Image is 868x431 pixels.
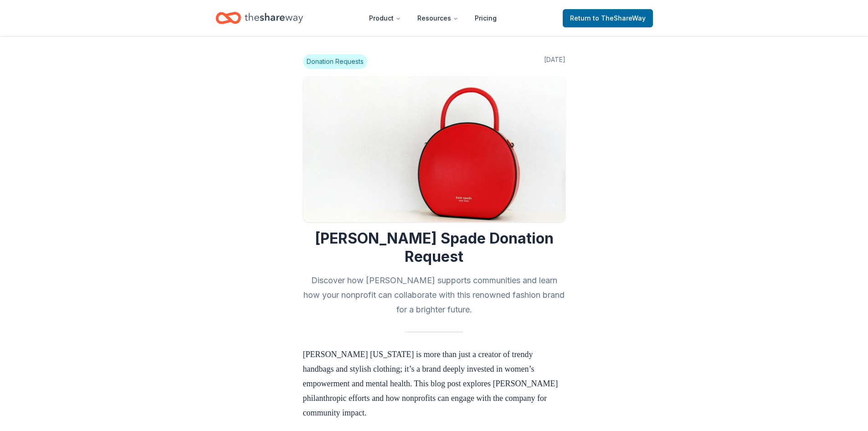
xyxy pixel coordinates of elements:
nav: Main [362,7,504,29]
p: [PERSON_NAME] [US_STATE] is more than just a creator of trendy handbags and stylish clothing; it’... [303,347,565,420]
img: Image for Kate Spade Donation Request [303,76,565,222]
span: to TheShareWay [593,14,646,22]
button: Resources [410,9,466,27]
a: Home [216,7,303,29]
span: Donation Requests [303,54,367,69]
a: Returnto TheShareWay [563,9,653,27]
h2: Discover how [PERSON_NAME] supports communities and learn how your nonprofit can collaborate with... [303,273,565,317]
span: [DATE] [544,54,565,69]
h1: [PERSON_NAME] Spade Donation Request [303,229,565,266]
a: Pricing [467,9,504,27]
button: Product [362,9,408,27]
span: Return [570,13,646,24]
